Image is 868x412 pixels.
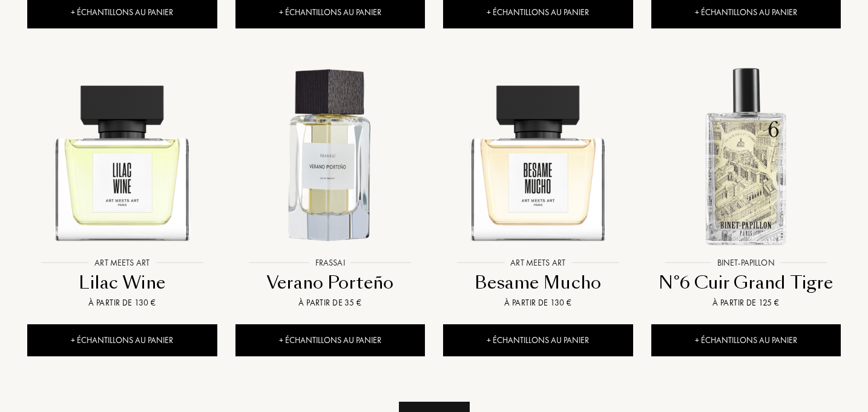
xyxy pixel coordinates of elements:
[448,296,628,309] div: À partir de 130 €
[28,63,215,250] img: Lilac Wine Art Meets Art
[656,296,837,309] div: À partir de 125 €
[240,296,421,309] div: À partir de 35 €
[27,50,217,324] a: Lilac Wine Art Meets ArtArt Meets ArtLilac WineÀ partir de 130 €
[235,324,426,356] div: + Échantillons au panier
[235,50,426,324] a: Verano Porteño FrassaiFrassaiVerano PorteñoÀ partir de 35 €
[27,324,217,356] div: + Échantillons au panier
[653,63,840,250] img: N°6 Cuir Grand Tigre Binet-Papillon
[444,63,631,250] img: Besame Mucho Art Meets Art
[651,324,841,356] div: + Échantillons au panier
[443,50,633,324] a: Besame Mucho Art Meets ArtArt Meets ArtBesame MuchoÀ partir de 130 €
[443,324,633,356] div: + Échantillons au panier
[651,50,841,324] a: N°6 Cuir Grand Tigre Binet-PapillonBinet-PapillonN°6 Cuir Grand TigreÀ partir de 125 €
[32,296,212,309] div: À partir de 130 €
[237,63,424,250] img: Verano Porteño Frassai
